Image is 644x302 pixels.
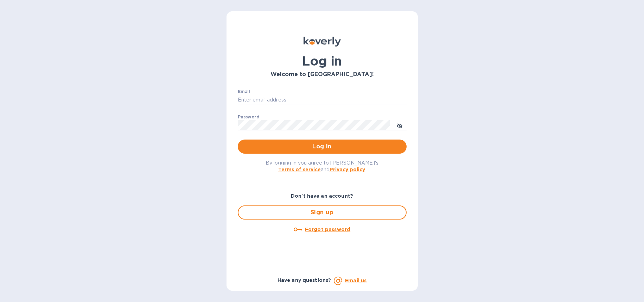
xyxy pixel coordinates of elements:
[278,167,321,172] a: Terms of service
[278,277,331,283] b: Have any questions?
[291,193,353,199] b: Don't have an account?
[266,160,378,172] span: By logging in you agree to [PERSON_NAME]'s and .
[243,142,401,151] span: Log in
[238,115,259,119] label: Password
[238,95,407,105] input: Enter email address
[238,140,407,154] button: Log in
[304,37,341,47] img: Koverly
[330,167,365,172] a: Privacy policy
[238,205,407,220] button: Sign up
[393,118,407,132] button: toggle password visibility
[238,71,407,78] h3: Welcome to [GEOGRAPHIC_DATA]!
[305,227,350,232] u: Forgot password
[244,208,400,217] span: Sign up
[345,278,366,283] a: Email us
[238,54,407,68] h1: Log in
[238,90,250,94] label: Email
